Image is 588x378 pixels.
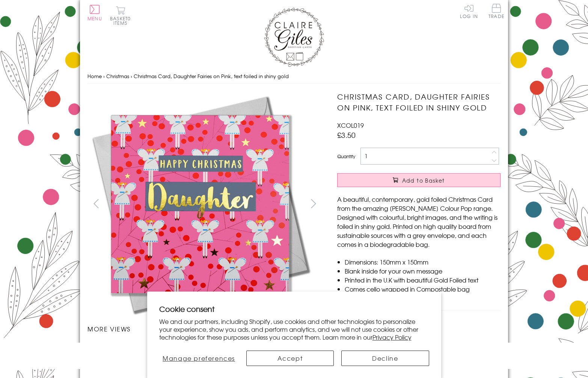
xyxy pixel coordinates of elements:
[110,6,131,25] button: Basket0 items
[305,195,322,212] button: next
[87,324,322,333] h3: More views
[131,73,132,80] span: ›
[87,91,313,317] img: Christmas Card, Daughter Fairies on Pink, text foiled in shiny gold
[113,15,131,26] span: 0 items
[337,121,364,130] span: XCOL019
[87,15,102,22] span: Menu
[87,73,102,80] a: Home
[402,177,445,184] span: Add to Basket
[106,73,129,80] a: Christmas
[488,4,504,18] span: Trade
[134,73,289,80] span: Christmas Card, Daughter Fairies on Pink, text foiled in shiny gold
[87,69,501,84] nav: breadcrumbs
[246,351,334,366] button: Accept
[345,284,501,293] li: Comes cello wrapped in Compostable bag
[337,173,501,187] button: Add to Basket
[372,333,412,342] a: Privacy Policy
[488,4,504,20] a: Trade
[345,257,501,266] li: Dimensions: 150mm x 150mm
[341,351,429,366] button: Decline
[337,195,501,249] p: A beautiful, contemporary, gold foiled Christmas Card from the amazing [PERSON_NAME] Colour Pop r...
[322,91,547,317] img: Christmas Card, Daughter Fairies on Pink, text foiled in shiny gold
[345,266,501,275] li: Blank inside for your own message
[460,4,478,18] a: Log In
[337,153,355,160] label: Quantity
[345,275,501,284] li: Printed in the U.K with beautiful Gold Foiled text
[87,5,102,21] button: Menu
[163,354,235,363] span: Manage preferences
[264,8,324,67] img: Claire Giles Greetings Cards
[159,304,429,314] h2: Cookie consent
[159,318,429,341] p: We and our partners, including Shopify, use cookies and other technologies to personalize your ex...
[103,73,105,80] span: ›
[337,91,501,113] h1: Christmas Card, Daughter Fairies on Pink, text foiled in shiny gold
[337,130,356,140] span: £3.50
[159,351,239,366] button: Manage preferences
[87,195,104,212] button: prev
